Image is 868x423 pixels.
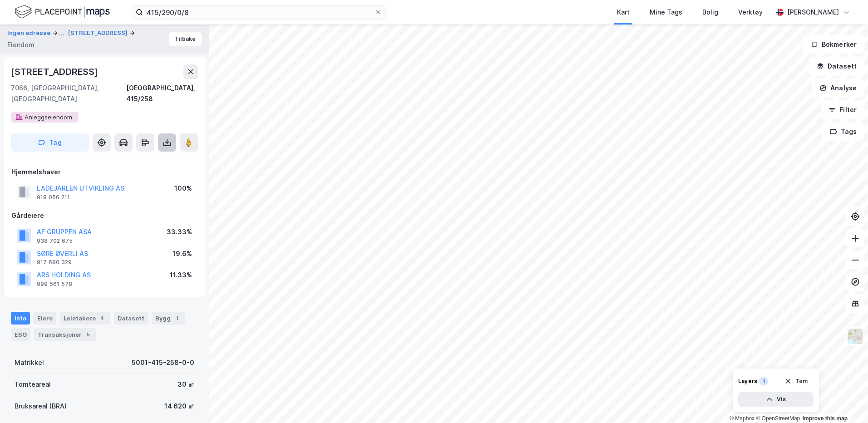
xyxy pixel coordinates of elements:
button: Datasett [809,57,864,75]
div: [PERSON_NAME] [787,7,839,18]
div: 4 [98,314,107,323]
div: 7066, [GEOGRAPHIC_DATA], [GEOGRAPHIC_DATA] [11,83,126,104]
div: 5001-415-258-0-0 [132,357,194,368]
div: 19.6% [173,248,192,259]
div: 1 [173,314,182,323]
div: Kart [617,7,630,18]
div: 11.33% [170,270,192,280]
div: 14 620 ㎡ [164,401,194,412]
div: 918 056 211 [37,194,70,201]
div: 1 [759,377,768,386]
div: Matrikkel [15,357,44,368]
div: 30 ㎡ [178,379,194,390]
div: 938 702 675 [37,237,73,245]
div: Bygg [152,312,185,325]
button: Vis [738,392,814,407]
a: OpenStreetMap [756,415,800,422]
div: Datasett [114,312,148,325]
div: Bruksareal (BRA) [15,401,67,412]
button: Tags [822,123,864,141]
div: ... [59,28,64,39]
div: [STREET_ADDRESS] [11,64,100,79]
div: Leietakere [60,312,110,325]
div: Gårdeiere [11,210,197,221]
div: Eiendom [7,39,35,50]
div: Info [11,312,30,325]
div: Transaksjoner [34,328,96,341]
div: Verktøy [738,7,763,18]
button: Ingen adresse [7,28,52,39]
div: Eiere [34,312,56,325]
button: Tøm [779,374,814,389]
button: Bokmerker [803,35,864,54]
button: Tilbake [169,32,202,46]
div: Tomteareal [15,379,51,390]
div: 917 680 329 [37,259,72,266]
div: [GEOGRAPHIC_DATA], 415/258 [126,83,198,104]
iframe: Chat Widget [823,379,868,423]
div: Bolig [702,7,718,18]
a: Improve this map [803,415,848,422]
button: [STREET_ADDRESS] [68,29,129,38]
div: 100% [174,183,192,194]
button: Filter [821,101,864,119]
a: Mapbox [730,415,755,422]
div: 5 [84,330,93,339]
img: logo.f888ab2527a4732fd821a326f86c7f29.svg [15,4,110,20]
img: Z [847,328,864,345]
button: Analyse [812,79,864,97]
div: Mine Tags [650,7,682,18]
div: 33.33% [167,226,192,237]
div: Kontrollprogram for chat [823,379,868,423]
div: Layers [738,378,757,385]
div: 999 561 578 [37,280,72,288]
div: Hjemmelshaver [11,167,197,177]
input: Søk på adresse, matrikkel, gårdeiere, leietakere eller personer [143,5,375,19]
div: ESG [11,328,30,341]
button: Tag [11,133,89,152]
